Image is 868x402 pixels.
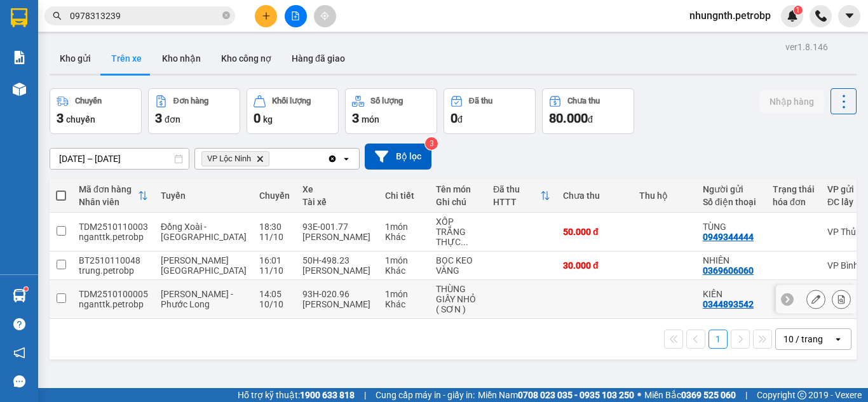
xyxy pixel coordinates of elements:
button: Trên xe [101,43,152,74]
span: VP Lộc Ninh, close by backspace [201,151,269,166]
span: đ [458,114,463,124]
span: [PERSON_NAME] - Phước Long [161,289,233,309]
div: Ghi chú [436,197,480,207]
sup: 1 [24,287,28,291]
button: Khối lượng0kg [247,88,339,134]
div: [PERSON_NAME] [302,299,372,309]
div: trung.petrobp [79,265,148,276]
div: nganttk.petrobp [79,232,148,242]
span: copyright [797,391,806,399]
div: ver 1.8.146 [785,40,828,54]
div: [PERSON_NAME] [302,232,372,242]
strong: 0708 023 035 - 0935 103 250 [518,390,634,400]
div: 10 / trang [783,333,823,345]
div: BT2510110048 [79,255,148,265]
span: kg [263,114,273,124]
span: message [13,375,25,387]
button: file-add [285,5,307,27]
div: 50.000 đ [563,227,627,237]
img: phone-icon [815,10,827,22]
div: HTTT [493,197,540,207]
span: | [745,388,747,402]
span: 3 [352,111,359,126]
button: Bộ lọc [365,144,431,170]
div: Khác [385,265,423,276]
span: ... [461,237,468,247]
div: 93E-001.77 [302,222,372,232]
div: TÙNG [703,222,760,232]
input: Select a date range. [50,149,189,169]
div: Đã thu [493,184,540,194]
div: XỐP TRẮNG THỰC PHẨM ĐÃ CẤP ĐÔNG [436,217,480,247]
th: Toggle SortBy [72,179,154,213]
span: Miền Bắc [644,388,736,402]
button: 1 [709,330,728,349]
span: notification [13,347,25,359]
span: chuyến [66,114,95,124]
div: Số điện thoại [703,197,760,207]
div: Khác [385,232,423,242]
span: VP Lộc Ninh [207,154,251,164]
strong: 0369 525 060 [681,390,736,400]
div: TDM2510110003 [79,222,148,232]
div: 1 món [385,222,423,232]
div: 93H-020.96 [302,289,372,299]
svg: Delete [256,155,264,163]
span: | [364,388,366,402]
span: close-circle [222,11,230,19]
div: 18:30 [259,222,290,232]
div: Sửa đơn hàng [806,290,825,309]
span: 1 [796,6,800,15]
div: Chưa thu [567,97,600,105]
button: Đã thu0đ [444,88,536,134]
div: 1 món [385,289,423,299]
button: Kho nhận [152,43,211,74]
span: Hỗ trợ kỹ thuật: [238,388,355,402]
div: 1 món [385,255,423,265]
div: NHIÊN [703,255,760,265]
div: Mã đơn hàng [79,184,138,194]
span: Miền Nam [478,388,634,402]
div: Chi tiết [385,191,423,201]
span: caret-down [844,10,855,22]
button: Hàng đã giao [281,43,355,74]
img: solution-icon [13,51,26,64]
div: TDM2510100005 [79,289,148,299]
div: Người gửi [703,184,760,194]
div: hóa đơn [773,197,815,207]
img: logo-vxr [11,8,27,27]
button: Kho công nợ [211,43,281,74]
img: icon-new-feature [787,10,798,22]
th: Toggle SortBy [487,179,557,213]
div: Đơn hàng [173,97,208,105]
span: đ [588,114,593,124]
div: 10/10 [259,299,290,309]
sup: 1 [794,6,803,15]
svg: Clear all [327,154,337,164]
div: Số lượng [370,97,403,105]
input: Selected VP Lộc Ninh. [272,152,273,165]
div: 11/10 [259,232,290,242]
span: món [362,114,379,124]
div: Xe [302,184,372,194]
sup: 3 [425,137,438,150]
div: 50H-498.23 [302,255,372,265]
span: aim [320,11,329,20]
div: 30.000 đ [563,260,627,271]
button: plus [255,5,277,27]
span: ⚪️ [637,392,641,398]
svg: open [833,334,843,344]
button: Số lượng3món [345,88,437,134]
button: Chưa thu80.000đ [542,88,634,134]
span: đơn [165,114,180,124]
div: Chưa thu [563,191,627,201]
span: question-circle [13,318,25,330]
span: Cung cấp máy in - giấy in: [376,388,475,402]
input: Tìm tên, số ĐT hoặc mã đơn [70,9,220,23]
div: Chuyến [75,97,102,105]
div: THÙNG GIẤY NHỎ ( SƠN ) [436,284,480,314]
span: 0 [451,111,458,126]
svg: open [341,154,351,164]
div: 0369606060 [703,265,754,276]
div: 14:05 [259,289,290,299]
